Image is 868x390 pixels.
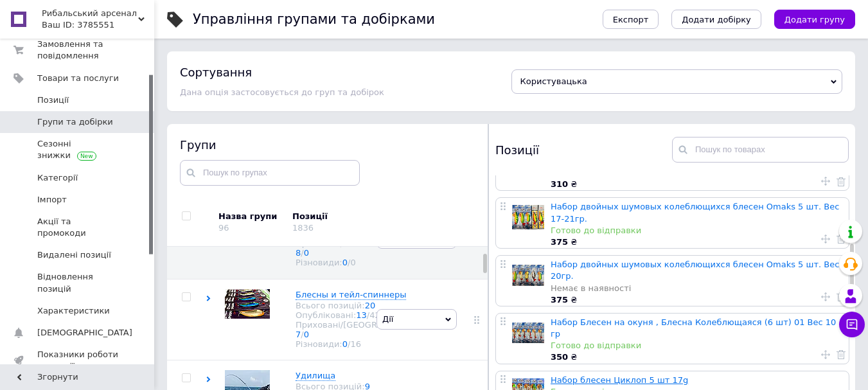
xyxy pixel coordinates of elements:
[37,216,119,239] span: Акції та промокоди
[551,340,842,351] div: Готово до відправки
[837,175,846,187] a: Видалити товар
[296,258,434,267] div: Різновиди:
[304,330,309,339] a: 0
[551,237,568,247] b: 375
[180,87,384,97] span: Дана опція застосовується до груп та добірок
[551,225,842,236] div: Готово до відправки
[42,8,138,19] span: Рибальський арсенал
[342,339,348,349] a: 0
[37,327,132,339] span: [DEMOGRAPHIC_DATA]
[296,320,434,339] div: Приховані/[GEOGRAPHIC_DATA]:
[342,258,348,267] a: 0
[348,339,361,349] span: /
[42,19,154,31] div: Ваш ID: 3785551
[37,249,111,261] span: Видалені позиції
[551,294,842,306] div: ₴
[551,317,836,339] a: Набор Блесен на окуня , Блесна Колеблющаяся (6 шт) 01 Вес 10 гр
[551,260,839,281] a: Набор двойных шумовых колеблющихся блесен Omaks 5 шт. Вес 20гр.
[296,371,335,380] span: Удилища
[37,116,113,128] span: Групи та добірки
[193,12,435,27] h1: Управління групами та добірками
[837,348,846,360] a: Видалити товар
[682,15,751,24] span: Додати добірку
[613,15,649,24] span: Експорт
[365,301,376,310] a: 20
[37,349,119,372] span: Показники роботи компанії
[218,223,229,233] div: 96
[520,76,587,86] span: Користувацька
[218,211,283,222] div: Назва групи
[551,179,568,189] b: 310
[37,305,110,317] span: Характеристики
[551,179,842,190] div: ₴
[292,211,402,222] div: Позиції
[367,310,385,320] span: /
[551,351,842,363] div: ₴
[774,10,855,29] button: Додати групу
[551,283,842,294] div: Немає в наявності
[37,94,69,106] span: Позиції
[296,330,301,339] a: 7
[296,310,434,320] div: Опубліковані:
[369,310,385,320] div: 423
[292,223,314,233] div: 1836
[37,271,119,294] span: Відновлення позицій
[551,295,568,305] b: 375
[37,73,119,84] span: Товари та послуги
[301,330,309,339] span: /
[356,310,367,320] a: 13
[37,172,78,184] span: Категорії
[296,339,434,349] div: Різновиди:
[671,10,761,29] button: Додати добірку
[839,312,865,337] button: Чат з покупцем
[37,39,119,62] span: Замовлення та повідомлення
[837,233,846,245] a: Видалити товар
[350,339,361,349] div: 16
[603,10,659,29] button: Експорт
[495,137,672,163] div: Позиції
[296,301,434,310] div: Всього позицій:
[837,291,846,303] a: Видалити товар
[225,289,270,319] img: Блесны и тейл-спиннеры
[551,236,842,248] div: ₴
[348,258,356,267] span: /
[382,314,393,324] span: Дії
[37,194,67,206] span: Імпорт
[304,248,309,258] a: 0
[551,202,839,223] a: Набор двойных шумовых колеблющихся блесен Omaks 5 шт. Вес 17-21гр.
[37,138,119,161] span: Сезонні знижки
[350,258,355,267] div: 0
[180,160,360,186] input: Пошук по групах
[551,375,688,385] a: Набор блесен Циклоп 5 шт 17g
[672,137,849,163] input: Пошук по товарах
[296,238,434,258] div: Приховані/[GEOGRAPHIC_DATA]:
[551,352,568,362] b: 350
[180,137,475,153] div: Групи
[301,248,309,258] span: /
[296,290,406,299] span: Блесны и тейл-спиннеры
[296,248,301,258] a: 8
[784,15,845,24] span: Додати групу
[180,66,252,79] h4: Сортування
